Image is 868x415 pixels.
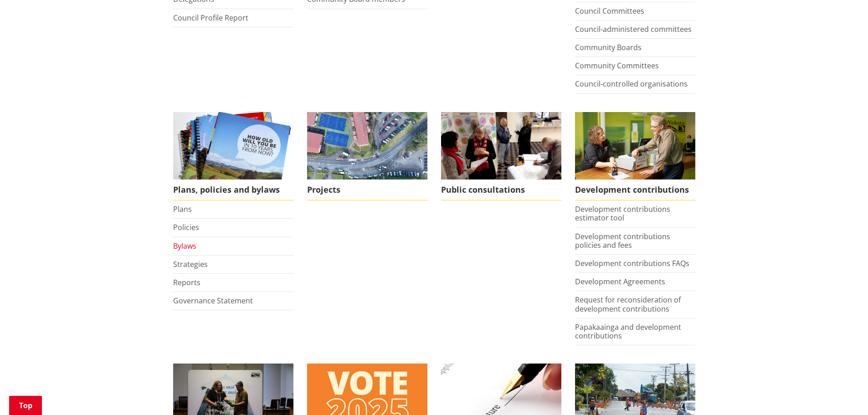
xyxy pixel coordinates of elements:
[307,112,427,180] img: DJI_0336
[575,79,688,89] a: Council-controlled organisations
[9,396,42,415] a: Top
[575,204,670,223] a: Development contributions estimator tool
[173,259,208,269] a: Strategies
[575,112,695,201] a: FInd out more about fees and fines here Development contributions
[173,241,196,251] a: Bylaws
[441,112,561,201] a: public-consultations Public consultations
[575,258,689,268] a: Development contributions FAQs
[441,179,561,200] span: Public consultations
[307,179,427,200] span: Projects
[441,112,561,180] img: public-consultations
[173,222,199,232] a: Policies
[173,112,293,180] img: Long Term Plan
[575,179,695,200] span: Development contributions
[575,231,670,250] a: Development contributions policies and fees
[173,112,293,201] a: We produce a number of plans, policies and bylaws including the Long Term Plan Plans, policies an...
[307,112,427,201] a: Projects
[826,377,859,410] iframe: Messenger Launcher
[575,322,681,341] a: Papakaainga and development contributions
[575,6,644,16] a: Council Committees
[173,204,192,214] a: Plans
[575,61,659,71] a: Community Committees
[575,42,642,52] a: Community Boards
[575,295,681,313] a: Request for reconsideration of development contributions
[575,112,695,180] img: Fees
[173,296,253,306] a: Governance Statement
[173,13,248,23] a: Council Profile Report
[173,179,293,200] span: Plans, policies and bylaws
[575,277,665,287] a: Development Agreements
[575,24,692,34] a: Council-administered committees
[173,277,200,287] a: Reports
